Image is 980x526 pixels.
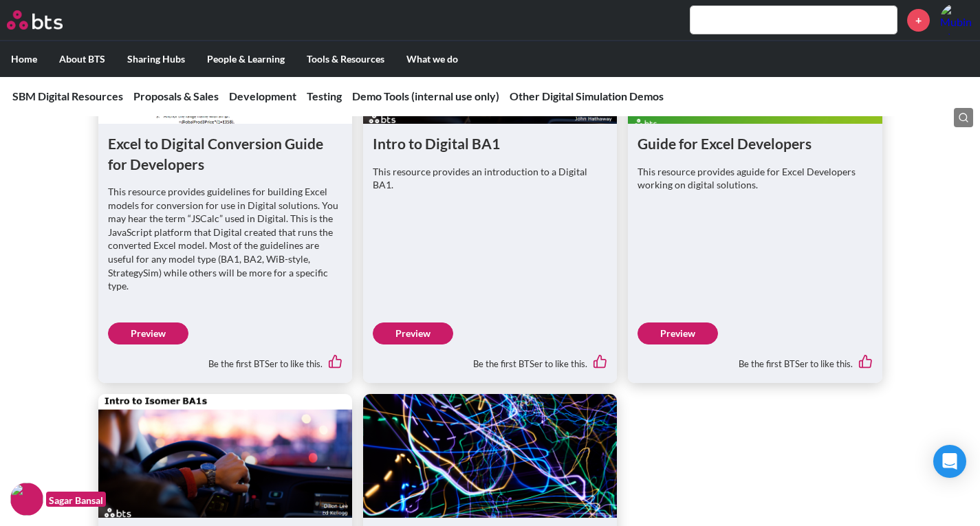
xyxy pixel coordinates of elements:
a: Go home [7,10,88,30]
label: About BTS [48,41,116,77]
a: SBM Digital Resources [12,89,123,102]
a: Preview [108,322,188,344]
p: This resource provides guidelines for building Excel models for conversion for use in Digital sol... [108,185,342,293]
a: Other Digital Simulation Demos [510,89,664,102]
div: Be the first BTSer to like this. [638,344,872,373]
img: Mubin Al Rashid [940,3,973,36]
label: People & Learning [196,41,296,77]
a: Proposals & Sales [133,89,219,102]
h1: Excel to Digital Conversion Guide for Developers [108,133,342,174]
img: BTS Logo [7,10,63,30]
a: Demo Tools (internal use only) [352,89,499,102]
label: Sharing Hubs [116,41,196,77]
h1: Guide for Excel Developers [638,133,872,153]
figcaption: Sagar Bansal [46,492,106,507]
a: Testing [307,89,342,102]
h1: Intro to Digital BA1 [373,133,607,153]
a: Development [229,89,296,102]
div: Be the first BTSer to like this. [373,344,607,373]
p: This resource provides an introduction to a Digital BA1. [373,165,607,192]
p: This resource provides aguide for Excel Developers working on digital solutions. [638,165,872,192]
a: Profile [940,3,973,36]
a: Preview [638,322,718,344]
a: + [907,9,930,32]
img: F [10,483,43,516]
div: Be the first BTSer to like this. [108,344,342,373]
div: Open Intercom Messenger [933,445,966,478]
a: Preview [373,322,453,344]
label: Tools & Resources [296,41,395,77]
label: What we do [395,41,469,77]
